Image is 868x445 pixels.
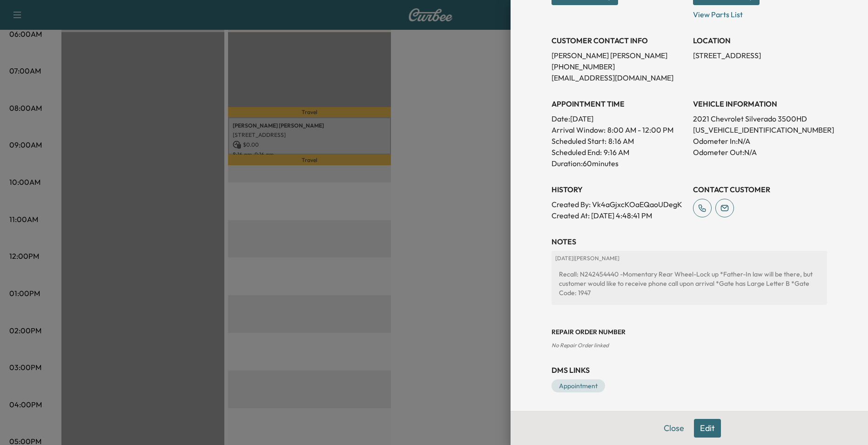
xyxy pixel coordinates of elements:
[693,5,827,20] p: View Parts List
[604,147,629,158] p: 9:16 AM
[552,184,686,195] h3: History
[552,113,686,124] p: Date: [DATE]
[658,419,690,438] button: Close
[552,124,686,135] p: Arrival Window:
[555,255,823,262] p: [DATE] | [PERSON_NAME]
[693,113,827,124] p: 2021 Chevrolet Silverado 3500HD
[693,184,827,195] h3: CONTACT CUSTOMER
[608,135,634,147] p: 8:16 AM
[693,135,827,147] p: Odometer In: N/A
[693,124,827,135] p: [US_VEHICLE_IDENTIFICATION_NUMBER]
[552,364,827,376] h3: DMS Links
[552,327,827,337] h3: Repair Order number
[552,379,605,392] a: Appointment
[552,72,686,83] p: [EMAIL_ADDRESS][DOMAIN_NAME]
[555,266,823,301] div: Recall: N242454440 -Momentary Rear Wheel-Lock up *Father-In law will be there, but customer would...
[693,50,827,61] p: [STREET_ADDRESS]
[552,61,686,72] p: [PHONE_NUMBER]
[693,147,827,158] p: Odometer Out: N/A
[552,236,827,247] h3: NOTES
[693,35,827,46] h3: LOCATION
[552,158,686,169] p: Duration: 60 minutes
[552,147,602,158] p: Scheduled End:
[552,35,686,46] h3: CUSTOMER CONTACT INFO
[552,210,686,221] p: Created At : [DATE] 4:48:41 PM
[552,135,606,147] p: Scheduled Start:
[552,199,686,210] p: Created By : Vk4aGjxcKOaEQaoUDegK
[694,419,721,438] button: Edit
[607,124,673,135] span: 8:00 AM - 12:00 PM
[693,98,827,109] h3: VEHICLE INFORMATION
[552,50,686,61] p: [PERSON_NAME] [PERSON_NAME]
[552,342,609,349] span: No Repair Order linked
[552,98,686,109] h3: APPOINTMENT TIME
